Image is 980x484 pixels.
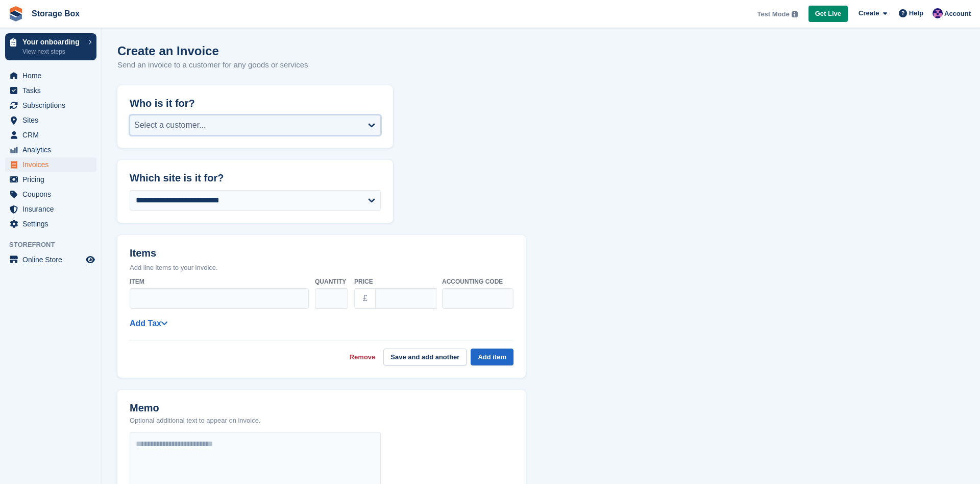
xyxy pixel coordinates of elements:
div: Select a customer... [134,119,206,131]
a: Get Live [808,6,848,22]
label: Price [354,277,436,286]
span: Test Mode [757,9,789,19]
span: Get Live [815,9,841,19]
img: stora-icon-8386f47178a22dfd0bd8f6a31ec36ba5ce8667c1dd55bd0f319d3a0aa187defe.svg [8,6,23,21]
a: menu [5,217,96,231]
span: Invoices [22,157,84,172]
a: menu [5,172,96,187]
span: Insurance [22,202,84,216]
span: Settings [22,217,84,231]
span: Storefront [9,240,102,250]
p: Your onboarding [22,38,83,45]
span: Help [909,8,923,18]
span: Analytics [22,143,84,157]
p: Add line items to your invoice. [130,263,513,273]
span: Account [944,9,971,19]
p: View next steps [22,47,83,56]
span: Subscriptions [22,98,84,112]
a: menu [5,202,96,216]
h2: Memo [130,402,261,414]
a: menu [5,113,96,127]
img: icon-info-grey-7440780725fd019a000dd9b08b2336e03edf1995a4989e88bcd33f0948082b44.svg [792,11,798,17]
a: Add Tax [130,319,167,328]
a: Storage Box [28,5,84,22]
label: Accounting code [442,277,513,286]
a: menu [5,157,96,172]
span: Pricing [22,172,84,187]
p: Optional additional text to appear on invoice. [130,416,261,426]
h2: Which site is it for? [130,172,381,184]
span: Online Store [22,252,84,267]
a: menu [5,187,96,201]
span: Sites [22,113,84,127]
a: Remove [350,352,376,362]
a: menu [5,68,96,83]
label: Quantity [315,277,348,286]
button: Add item [471,349,513,365]
span: Tasks [22,83,84,98]
a: menu [5,83,96,98]
label: Item [130,277,309,286]
span: CRM [22,128,84,142]
span: Create [859,8,879,18]
a: menu [5,252,96,267]
p: Send an invoice to a customer for any goods or services [117,59,308,71]
a: Your onboarding View next steps [5,33,96,60]
a: menu [5,143,96,157]
button: Save and add another [383,349,467,365]
a: menu [5,98,96,112]
span: Home [22,68,84,83]
span: Coupons [22,187,84,201]
h2: Items [130,247,513,261]
img: Vincent Smith [933,8,943,18]
a: Preview store [84,253,96,266]
h2: Who is it for? [130,98,381,109]
a: menu [5,128,96,142]
h1: Create an Invoice [117,44,308,58]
